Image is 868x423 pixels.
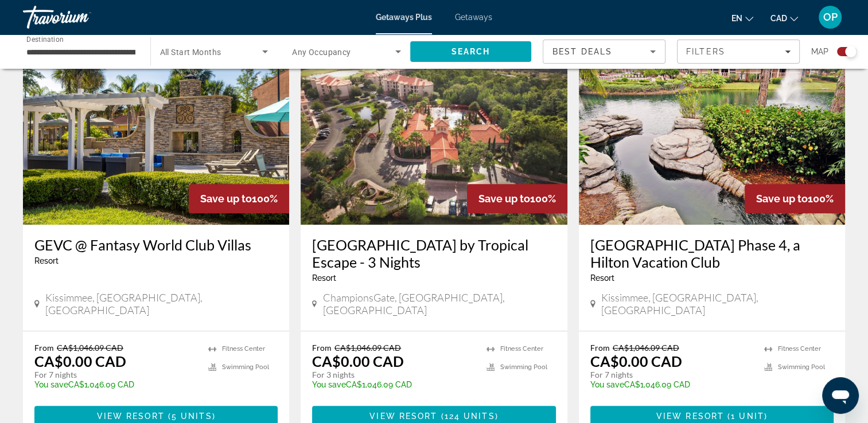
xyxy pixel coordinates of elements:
[26,35,64,43] span: Destination
[500,345,543,352] span: Fitness Center
[823,11,838,23] span: OP
[312,273,336,283] span: Resort
[500,363,547,371] span: Swimming Pool
[369,412,437,421] span: View Resort
[745,184,845,213] div: 100%
[811,44,828,60] span: Map
[222,363,269,371] span: Swimming Pool
[34,370,197,380] p: For 7 nights
[312,236,555,271] a: [GEOGRAPHIC_DATA] by Tropical Escape - 3 Nights
[23,41,289,225] img: GEVC @ Fantasy World Club Villas
[312,343,332,352] span: From
[200,193,252,205] span: Save up to
[451,47,490,56] span: Search
[731,14,742,23] span: en
[445,412,495,421] span: 124 units
[97,412,165,421] span: View Resort
[334,343,401,352] span: CA$1,046.09 CAD
[437,412,498,421] span: ( )
[34,343,54,352] span: From
[172,412,212,421] span: 5 units
[590,352,682,370] p: CA$0.00 CAD
[312,352,404,370] p: CA$0.00 CAD
[590,370,753,380] p: For 7 nights
[312,370,474,380] p: For 3 nights
[301,41,567,225] img: Tuscana Resort by Tropical Escape - 3 Nights
[34,380,68,389] span: You save
[312,380,346,389] span: You save
[312,380,474,389] p: CA$1,046.09 CAD
[731,412,764,421] span: 1 unit
[165,412,216,421] span: ( )
[478,193,530,205] span: Save up to
[590,236,834,271] a: [GEOGRAPHIC_DATA] Phase 4, a Hilton Vacation Club
[34,256,59,265] span: Resort
[770,10,798,26] button: Change currency
[34,380,197,389] p: CA$1,046.09 CAD
[376,13,432,22] a: Getaways Plus
[34,236,278,253] a: GEVC @ Fantasy World Club Villas
[57,343,123,352] span: CA$1,046.09 CAD
[160,48,221,57] span: All Start Months
[815,5,845,29] button: User Menu
[189,184,289,213] div: 100%
[822,377,859,414] iframe: Button to launch messaging window
[778,345,821,352] span: Fitness Center
[34,352,126,370] p: CA$0.00 CAD
[292,48,351,57] span: Any Occupancy
[724,412,768,421] span: ( )
[467,184,567,213] div: 100%
[23,2,138,32] a: Travorium
[677,40,800,64] button: Filters
[613,343,679,352] span: CA$1,046.09 CAD
[590,343,610,352] span: From
[222,345,265,352] span: Fitness Center
[770,14,787,23] span: CAD
[590,273,614,283] span: Resort
[686,47,725,56] span: Filters
[455,13,492,22] a: Getaways
[590,380,624,389] span: You save
[410,41,532,62] button: Search
[756,193,808,205] span: Save up to
[322,291,555,316] span: ChampionsGate, [GEOGRAPHIC_DATA], [GEOGRAPHIC_DATA]
[601,291,834,316] span: Kissimmee, [GEOGRAPHIC_DATA], [GEOGRAPHIC_DATA]
[552,45,656,58] mat-select: Sort by
[590,380,753,389] p: CA$1,046.09 CAD
[26,45,135,59] input: Select destination
[579,41,845,225] img: Polynesian Isles Phase 4, a Hilton Vacation Club
[731,10,753,26] button: Change language
[45,291,278,316] span: Kissimmee, [GEOGRAPHIC_DATA], [GEOGRAPHIC_DATA]
[778,363,825,371] span: Swimming Pool
[656,412,724,421] span: View Resort
[552,47,612,56] span: Best Deals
